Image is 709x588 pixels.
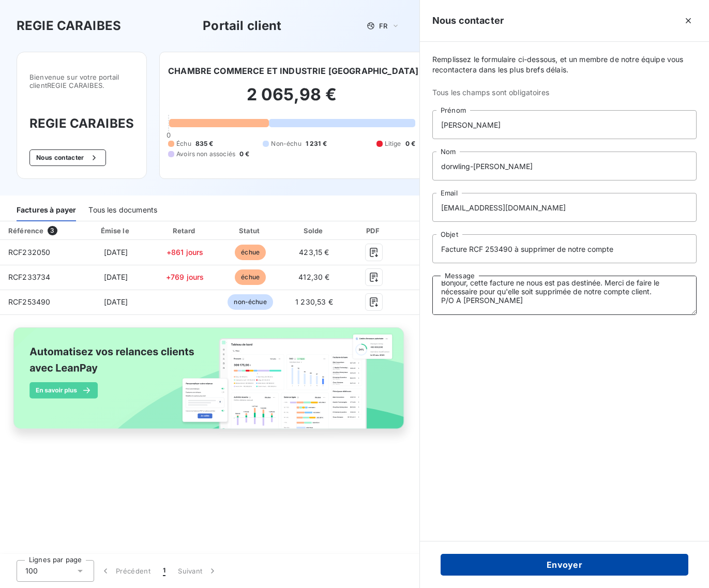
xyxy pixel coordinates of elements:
[29,73,134,89] span: Bienvenue sur votre portail client REGIE CARAIBES .
[17,200,76,221] div: Factures à payer
[176,149,235,159] span: Avoirs non associés
[432,87,697,98] span: Tous les champs sont obligatoires
[4,321,415,446] img: banner
[104,297,128,306] span: [DATE]
[299,248,329,257] span: 423,15 €
[220,225,281,236] div: Statut
[88,200,157,221] div: Tous les documents
[48,226,57,235] span: 3
[228,294,273,310] span: non-échue
[295,297,333,306] span: 1 230,53 €
[432,234,697,263] input: placeholder
[195,139,214,148] span: 835 €
[235,269,266,285] span: échue
[432,54,697,75] span: Remplissez le formulaire ci-dessous, et un membre de notre équipe vous recontactera dans les plus...
[405,139,415,148] span: 0 €
[176,139,191,148] span: Échu
[104,273,128,281] span: [DATE]
[8,227,43,235] div: Référence
[157,560,172,582] button: 1
[239,149,249,159] span: 0 €
[8,297,50,306] span: RCF253490
[432,152,697,180] input: placeholder
[8,248,50,257] span: RCF232050
[94,560,157,582] button: Précédent
[82,225,150,236] div: Émise le
[306,139,327,148] span: 1 231 €
[385,139,401,148] span: Litige
[172,560,224,582] button: Suivant
[166,273,204,281] span: +769 jours
[285,225,344,236] div: Solde
[235,245,266,260] span: échue
[163,566,165,576] span: 1
[29,149,106,166] button: Nous contacter
[379,22,387,30] span: FR
[25,566,38,576] span: 100
[167,248,204,257] span: +861 jours
[154,225,216,236] div: Retard
[348,225,400,236] div: PDF
[432,276,697,315] textarea: Bonjour, cette facture ne nous est pas destinée. Merci de faire le nécessaire pour qu'elle soit s...
[168,84,415,115] h2: 2 065,98 €
[203,17,281,35] h3: Portail client
[168,65,450,77] h6: CHAMBRE COMMERCE ET INDUSTRIE [GEOGRAPHIC_DATA] (CCIM)
[104,248,128,257] span: [DATE]
[29,114,134,133] h3: REGIE CARAIBES
[271,139,301,148] span: Non-échu
[441,554,688,576] button: Envoyer
[8,273,50,281] span: RCF233734
[298,273,329,281] span: 412,30 €
[432,193,697,222] input: placeholder
[167,131,171,139] span: 0
[432,13,504,28] h5: Nous contacter
[17,17,121,35] h3: REGIE CARAIBES
[404,225,470,236] div: Actions
[432,110,697,139] input: placeholder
